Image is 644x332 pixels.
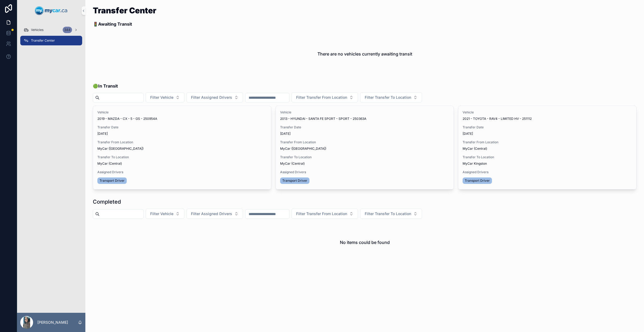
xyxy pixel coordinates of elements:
[98,21,132,27] strong: Awaiting Transit
[465,179,490,183] span: Transport Driver
[276,106,454,189] a: Vehicle2013 - HYUNDAI - SANTA FE SPORT - SPORT - 250363ATransfer Date[DATE]Transfer From Location...
[186,209,243,219] button: Select Button
[93,198,121,205] h1: Completed
[280,117,366,121] span: 2013 - HYUNDAI - SANTA FE SPORT - SPORT - 250363A
[340,239,390,246] h2: No items could be found
[63,27,72,33] div: 344
[463,110,632,114] span: Vehicle
[463,170,632,174] span: Assigned Drivers
[97,155,267,159] span: Transfer To Location
[97,132,267,136] span: [DATE]
[31,38,55,43] span: Transfer Center
[17,21,85,52] div: scrollable content
[280,110,450,114] span: Vehicle
[280,132,450,136] span: [DATE]
[97,161,122,166] span: MyCar (Central)
[360,92,422,102] button: Select Button
[282,179,307,183] span: Transport Driver
[365,95,411,100] span: Filter Transfer To Location
[292,209,358,219] button: Select Button
[146,92,184,102] button: Select Button
[93,6,156,14] h1: Transfer Center
[20,25,82,35] a: Vehicles344
[317,51,412,57] h2: There are no vehicles currently awaiting transit
[93,106,271,189] a: Vehicle2019 - MAZDA - CX - 5 - GS - 250954ATransfer Date[DATE]Transfer From LocationMyCar ([GEOGR...
[458,106,637,189] a: Vehicle2021 - TOYOTA - RAV4 - LIMITED HV - 251112Transfer Date[DATE]Transfer From LocationMyCar (...
[296,95,347,100] span: Filter Transfer From Location
[463,155,632,159] span: Transfer To Location
[280,125,450,129] span: Transfer Date
[98,83,118,89] strong: In Transit
[280,161,305,166] span: MyCar (Central)
[280,140,450,144] span: Transfer From Location
[93,21,156,27] p: 🚦
[365,211,411,216] span: Filter Transfer To Location
[100,179,125,183] span: Transport Driver
[292,92,358,102] button: Select Button
[97,147,144,151] span: MyCar ([GEOGRAPHIC_DATA])
[37,320,68,325] p: [PERSON_NAME]
[31,28,43,32] span: Vehicles
[360,209,422,219] button: Select Button
[150,95,173,100] span: Filter Vehicle
[150,211,173,216] span: Filter Vehicle
[296,211,347,216] span: Filter Transfer From Location
[97,110,267,114] span: Vehicle
[463,147,487,151] span: MyCar (Central)
[280,170,450,174] span: Assigned Drivers
[463,140,632,144] span: Transfer From Location
[97,140,267,144] span: Transfer From Location
[97,125,267,129] span: Transfer Date
[191,211,232,216] span: Filter Assigned Drivers
[280,147,326,151] span: MyCar ([GEOGRAPHIC_DATA])
[97,117,157,121] span: 2019 - MAZDA - CX - 5 - GS - 250954A
[93,83,118,89] span: 🟢
[463,161,487,166] span: MyCar Kingston
[280,155,450,159] span: Transfer To Location
[191,95,232,100] span: Filter Assigned Drivers
[463,125,632,129] span: Transfer Date
[186,92,243,102] button: Select Button
[463,132,632,136] span: [DATE]
[97,170,267,174] span: Assigned Drivers
[463,117,532,121] span: 2021 - TOYOTA - RAV4 - LIMITED HV - 251112
[35,6,67,15] img: App logo
[146,209,184,219] button: Select Button
[20,36,82,45] a: Transfer Center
